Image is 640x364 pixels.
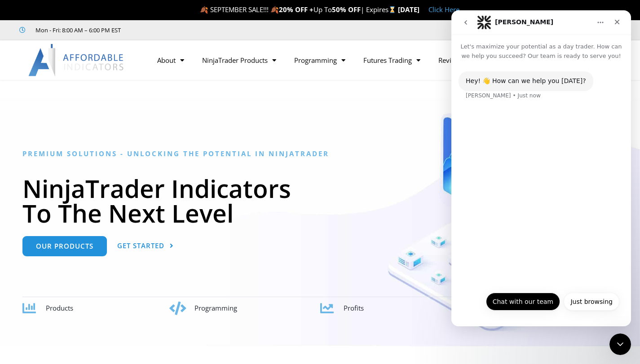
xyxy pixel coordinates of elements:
span: Mon - Fri: 8:00 AM – 6:00 PM EST [33,25,121,35]
nav: Menu [148,50,496,70]
span: Get Started [117,242,164,249]
span: Products [46,303,73,312]
strong: 20% OFF + [279,5,313,14]
a: Futures Trading [354,50,429,70]
img: LogoAI | Affordable Indicators – NinjaTrader [28,44,125,76]
iframe: Intercom live chat [609,333,631,355]
img: ⌛ [389,6,396,13]
a: Programming [285,50,354,70]
a: Reviews [429,50,472,70]
iframe: Customer reviews powered by Trustpilot [133,26,268,35]
span: Profits [344,303,364,312]
a: About [148,50,193,70]
a: Our Products [22,236,107,256]
h1: NinjaTrader Indicators To The Next Level [22,176,618,225]
span: Programming [194,303,237,312]
strong: [DATE] [398,5,419,14]
strong: 50% OFF [332,5,361,14]
h6: Premium Solutions - Unlocking the Potential in NinjaTrader [22,149,618,158]
a: Get Started [117,236,174,256]
span: Our Products [36,243,93,250]
a: NinjaTrader Products [193,50,285,70]
span: 🍂 SEPTEMBER SALE!!! 🍂 Up To | Expires [200,5,398,14]
a: Click Here [428,5,459,14]
iframe: Intercom live chat [451,10,631,326]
